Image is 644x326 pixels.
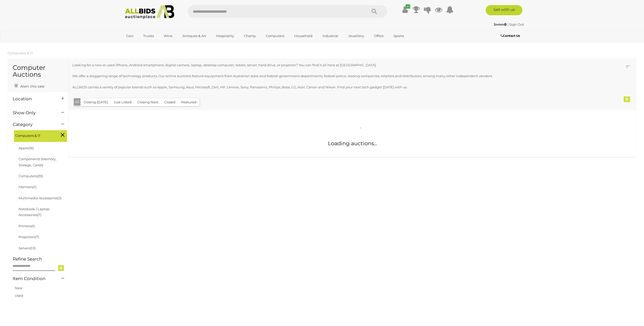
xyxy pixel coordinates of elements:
span: | [507,22,508,26]
a: Alert this sale [13,82,46,90]
button: Closing Next [134,98,161,106]
a: Used [15,294,23,298]
a: Charity [241,32,259,40]
span: (1) [33,185,36,189]
span: (7) [35,235,39,239]
span: Loading auctions... [328,140,377,146]
a: Cars [123,32,137,40]
a: Office [371,32,387,40]
h4: Item Condition [13,276,54,281]
a: Projectors(7) [19,235,39,239]
p: ALLBIDS carries a variety of popular brands such as Apple, Samsung, Asus, Microsoft, Dell, HP, Le... [72,84,582,90]
a: Trucks [140,32,157,40]
a: Sports [390,32,407,40]
h4: Location [13,96,54,101]
a: Apple(16) [19,146,34,150]
span: (1) [31,224,35,228]
span: Computers & IT [15,132,53,139]
p: Looking for a new or used iPhone, Android smartphone, digital camera, laptop, desktop computer, t... [72,62,582,68]
a: Sell with us [486,5,522,15]
h4: Show Only [13,110,54,115]
a: Contact Us [501,33,521,39]
div: 0 [624,96,630,102]
a: 3n4m [494,22,507,26]
h4: Category [13,122,54,127]
a: [GEOGRAPHIC_DATA] [123,40,166,48]
span: Alert this sale [19,84,44,89]
span: (13) [30,246,36,250]
a: Notebook / Laptop Accessories(7) [19,207,49,217]
button: Closing [DATE] [80,98,111,106]
a: ✔ [401,5,409,14]
a: Computers & IT [8,51,33,55]
a: Printers(1) [19,224,35,228]
button: Just Listed [111,98,135,106]
span: (29) [37,174,43,178]
strong: 3n4m [494,22,507,26]
h1: Computer Auctions [13,64,63,78]
button: All [74,98,81,106]
span: (7) [37,213,41,217]
a: Industrial [319,32,342,40]
button: Featured [178,98,200,106]
img: Allbids.com.au [122,5,177,19]
a: Sign Out [509,22,524,26]
a: Components (Memory, Storage, Cards) [19,157,56,167]
a: Jewellery [345,32,367,40]
a: Hospitality [213,32,237,40]
a: Multimedia Accessories(3) [19,196,61,200]
span: (16) [28,146,34,150]
a: Antiques & Art [179,32,209,40]
p: We offer a staggering range of technology products. Our online auctions feature equipment from Au... [72,73,582,79]
span: (3) [58,196,61,200]
a: New [15,286,22,290]
a: Computers [262,32,288,40]
h4: Refine Search [13,257,67,262]
a: Household [291,32,316,40]
button: Closed [161,98,178,106]
b: Contact Us [501,34,520,38]
a: Wine [160,32,176,40]
button: Search [362,5,387,18]
a: Computers(29) [19,174,43,178]
a: Monitors(1) [19,185,36,189]
i: ✔ [406,4,410,9]
a: Servers(13) [19,246,36,250]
